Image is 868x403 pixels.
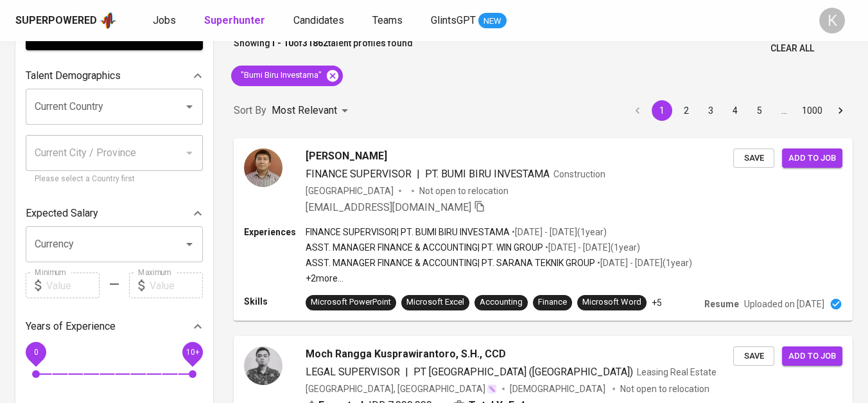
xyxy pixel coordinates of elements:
[487,384,497,394] img: magic_wand.svg
[543,241,640,254] p: • [DATE] - [DATE] ( 1 year )
[744,298,824,310] p: Uploaded on [DATE]
[700,100,721,121] button: Go to page 3
[733,148,774,168] button: Save
[510,226,607,238] p: • [DATE] - [DATE] ( 1 year )
[153,14,176,26] span: Jobs
[100,11,117,30] img: app logo
[830,100,851,121] button: Go to next page
[26,314,203,339] div: Years of Experience
[413,366,633,378] span: PT [GEOGRAPHIC_DATA] ([GEOGRAPHIC_DATA])
[306,382,497,395] div: [GEOGRAPHIC_DATA], [GEOGRAPHIC_DATA]
[234,138,853,321] a: [PERSON_NAME]FINANCE SUPERVISOR|PT. BUMI BIRU INVESTAMAConstruction[GEOGRAPHIC_DATA]Not open to r...
[676,100,697,121] button: Go to page 2
[582,296,641,309] div: Microsoft Word
[153,13,178,29] a: Jobs
[244,226,306,238] p: Experiences
[306,226,510,238] p: FINANCE SUPERVISOR | PT. BUMI BIRU INVESTAMA
[46,273,100,298] input: Value
[306,366,400,378] span: LEGAL SUPERVISOR
[33,348,38,357] span: 0
[244,148,282,187] img: 3a602539f60158767e919fdf6c5a54b8.png
[306,168,412,180] span: FINANCE SUPERVISOR
[782,148,842,168] button: Add to job
[270,38,293,48] b: 1 - 10
[538,296,567,309] div: Finance
[306,148,387,164] span: [PERSON_NAME]
[740,151,768,166] span: Save
[788,349,836,364] span: Add to job
[478,15,507,28] span: NEW
[417,166,420,182] span: |
[431,13,507,29] a: GlintsGPT NEW
[637,367,716,377] span: Leasing Real Estate
[180,235,198,253] button: Open
[26,201,203,226] div: Expected Salary
[725,100,745,121] button: Go to page 4
[306,201,471,213] span: [EMAIL_ADDRESS][DOMAIN_NAME]
[652,296,662,309] p: +5
[26,319,116,334] p: Years of Experience
[293,13,347,29] a: Candidates
[306,241,543,254] p: ASST. MANAGER FINANCE & ACCOUNTING | PT. WIN GROUP
[740,349,768,364] span: Save
[419,184,508,197] p: Not open to relocation
[749,100,770,121] button: Go to page 5
[819,8,845,33] div: K
[620,382,709,395] p: Not open to relocation
[272,103,337,118] p: Most Relevant
[406,296,464,309] div: Microsoft Excel
[510,382,607,395] span: [DEMOGRAPHIC_DATA]
[26,206,98,221] p: Expected Salary
[306,184,394,197] div: [GEOGRAPHIC_DATA]
[272,99,352,123] div: Most Relevant
[372,13,405,29] a: Teams
[770,40,814,57] span: Clear All
[35,173,194,186] p: Please select a Country first
[733,346,774,366] button: Save
[774,104,794,117] div: …
[186,348,199,357] span: 10+
[204,13,268,29] a: Superhunter
[704,298,739,310] p: Resume
[652,100,672,121] button: page 1
[26,63,203,89] div: Talent Demographics
[306,346,506,362] span: Moch Rangga Kusprawirantoro, S.H., CCD
[293,14,344,26] span: Candidates
[231,66,343,86] div: "Bumi Biru Investama"
[788,151,836,166] span: Add to job
[480,296,523,309] div: Accounting
[372,14,403,26] span: Teams
[15,13,97,28] div: Superpowered
[425,168,550,180] span: PT. BUMI BIRU INVESTAMA
[204,14,265,26] b: Superhunter
[765,37,819,60] button: Clear All
[311,296,391,309] div: Microsoft PowerPoint
[782,346,842,366] button: Add to job
[302,38,328,48] b: 31862
[244,295,306,308] p: Skills
[15,11,117,30] a: Superpoweredapp logo
[234,37,413,60] p: Showing of talent profiles found
[625,100,853,121] nav: pagination navigation
[306,256,595,269] p: ASST. MANAGER FINANCE & ACCOUNTING | PT. SARANA TEKNIK GROUP
[431,14,476,26] span: GlintsGPT
[595,256,692,269] p: • [DATE] - [DATE] ( 1 year )
[150,273,203,298] input: Value
[244,346,282,385] img: 128a33df38cbf59dff29316c99c8a7da.jpg
[26,68,121,84] p: Talent Demographics
[306,272,692,285] p: +2 more ...
[798,100,826,121] button: Go to page 1000
[234,103,266,118] p: Sort By
[231,69,329,82] span: "Bumi Biru Investama"
[180,98,198,116] button: Open
[553,169,605,179] span: Construction
[405,364,408,380] span: |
